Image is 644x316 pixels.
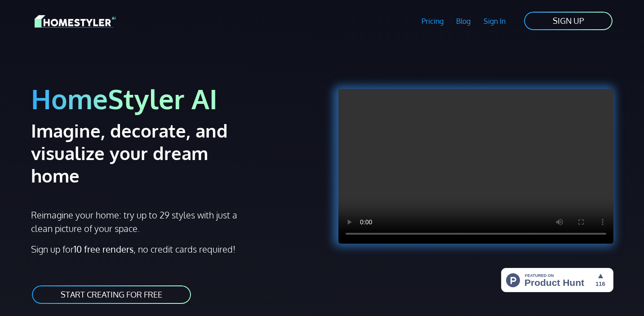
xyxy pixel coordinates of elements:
[415,11,450,31] a: Pricing
[31,82,317,116] h1: HomeStyler AI
[477,11,512,31] a: Sign In
[31,242,317,256] p: Sign up for , no credit cards required!
[31,208,245,235] p: Reimagine your home: try up to 29 styles with just a clean picture of your space.
[450,11,477,31] a: Blog
[74,243,133,255] strong: 10 free renders
[501,268,613,292] img: HomeStyler AI - Interior Design Made Easy: One Click to Your Dream Home | Product Hunt
[31,119,260,187] h2: Imagine, decorate, and visualize your dream home
[523,11,613,31] a: SIGN UP
[35,13,115,29] img: HomeStyler AI logo
[31,285,192,305] a: START CREATING FOR FREE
